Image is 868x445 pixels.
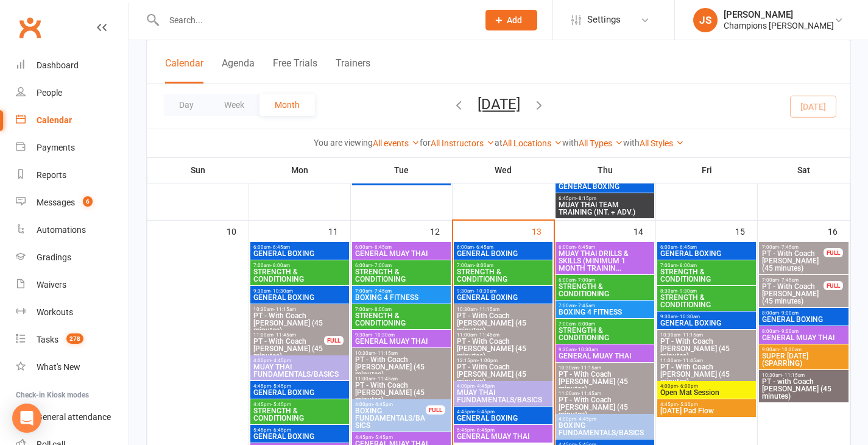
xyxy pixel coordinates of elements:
span: PT - With Coach [PERSON_NAME] (45 minutes) [253,312,347,334]
span: 4:45pm [456,409,550,415]
th: Mon [249,157,351,183]
span: MUAY THAI DRILLS & SKILLS (MINIMUM 1 MONTH TRAININ... [558,250,652,272]
span: GENERAL BOXING [253,250,347,257]
strong: for [420,138,431,148]
span: GENERAL MUAY THAI [558,352,652,360]
span: - 9:00am [779,329,799,334]
span: 6 [83,196,93,207]
span: 10:30am [660,332,753,338]
span: 10:30am [253,307,347,312]
span: 8:30am [660,288,753,294]
span: 7:00am [355,307,448,312]
span: PT - With Coach [PERSON_NAME] (45 minutes) [761,283,824,305]
span: 10:30am [456,307,550,312]
a: Waivers [16,271,129,299]
span: - 7:45am [779,277,799,283]
span: STRENGTH & CONDITIONING [355,312,448,327]
span: PT - With Coach [PERSON_NAME] (45 minutes) [456,338,550,360]
button: Agenda [222,57,255,84]
span: 4:00pm [253,358,347,363]
span: 12:15pm [456,358,550,363]
span: STRENGTH & CONDITIONING [253,407,347,422]
button: Month [259,94,315,116]
span: 4:00pm [660,383,753,389]
span: - 11:45am [273,332,296,338]
span: 6:00am [558,244,652,250]
span: - 10:30am [372,332,395,338]
span: PT - With Coach [PERSON_NAME] (45 minutes) [761,250,824,272]
span: - 11:15am [273,307,296,312]
a: Calendar [16,107,129,134]
span: 10:30am [761,372,846,378]
span: 9:00am [761,347,846,352]
span: - 4:45pm [576,416,596,422]
span: 278 [66,333,83,344]
span: - 6:45am [372,244,392,250]
span: - 6:45am [576,244,595,250]
span: MUAY THAI FUNDAMENTALS/BASICS [456,389,550,404]
span: - 11:15am [782,372,805,378]
span: STRENGTH & CONDITIONING [456,268,550,283]
span: - 6:45pm [271,427,291,433]
span: GENERAL BOXING [761,316,846,323]
span: STRENGTH & CONDITIONING [558,327,652,341]
div: Gradings [37,252,71,262]
button: Trainers [336,57,370,84]
div: 14 [633,221,655,241]
th: Sat [758,157,850,183]
div: 11 [328,221,350,241]
span: - 7:45am [779,244,799,250]
div: JS [693,8,718,32]
span: - 5:45pm [373,435,393,440]
span: - 4:45pm [475,383,495,389]
span: Open Mat Session [660,389,753,396]
span: 4:00pm [355,402,426,407]
div: What's New [37,362,80,372]
a: All Instructors [431,138,495,148]
span: 5:45pm [456,427,550,433]
span: PT - With Coach [PERSON_NAME] (45 minutes) [558,371,652,393]
span: [DATE] Pad Flow [660,407,753,415]
a: Tasks 278 [16,326,129,354]
span: - 6:45am [474,244,493,250]
a: All events [373,138,420,148]
span: - 7:45am [372,288,392,294]
span: - 10:30am [576,347,598,352]
span: 11:00am [456,332,550,338]
a: People [16,79,129,107]
span: - 9:30am [677,288,697,294]
span: PT - With Coach [PERSON_NAME] (45 minutes) [456,312,550,334]
span: GENERAL BOXING [660,250,753,257]
div: FULL [824,281,843,290]
span: Add [507,15,522,25]
div: Messages [37,198,75,207]
span: 6:00am [355,263,448,268]
span: PT - With Coach [PERSON_NAME] (45 minutes) [253,338,325,360]
a: Workouts [16,299,129,326]
a: All Types [579,138,623,148]
span: - 11:15am [680,332,703,338]
span: - 7:00am [372,263,392,268]
span: STRENGTH & CONDITIONING [355,268,448,283]
a: Messages 6 [16,189,129,216]
span: SUPER [DATE] (SPARRING) [761,352,846,367]
span: 4:45pm [253,402,347,407]
th: Thu [554,157,656,183]
span: 7:00am [456,263,550,268]
a: Automations [16,216,129,244]
span: - 6:45pm [475,427,495,433]
span: 7:00am [761,277,824,283]
a: Reports [16,162,129,189]
button: [DATE] [478,96,520,113]
span: GENERAL BOXING [456,250,550,257]
input: Search... [160,12,470,29]
button: Calendar [165,57,203,84]
span: 9:30am [660,314,753,319]
span: GENERAL BOXING [355,176,448,183]
span: - 6:45am [677,244,697,250]
span: - 4:45pm [373,402,393,407]
span: 9:30am [558,347,652,352]
span: 11:00am [253,332,325,338]
span: 4:45pm [355,435,448,440]
span: GENERAL BOXING [253,433,347,440]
